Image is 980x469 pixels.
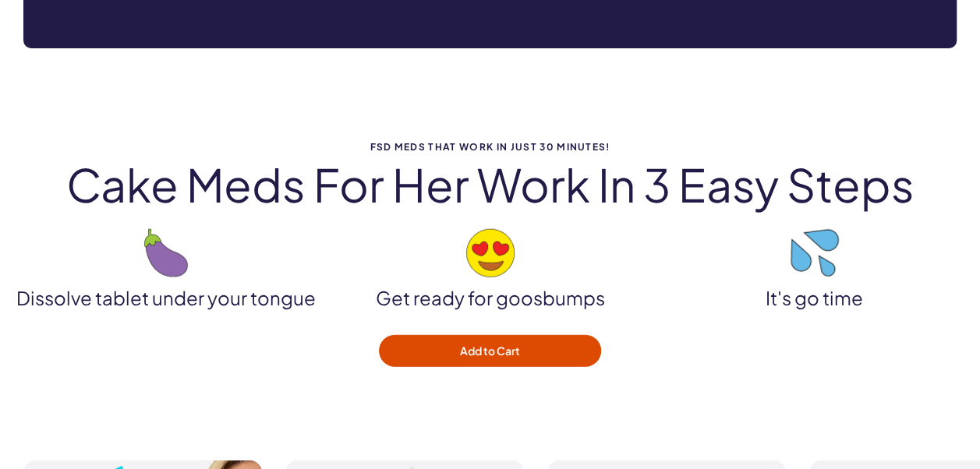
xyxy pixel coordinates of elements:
img: heart-eyes emoji [465,229,515,277]
span: FSD Meds that work in just 30 minutes! [16,142,964,152]
p: It's go time [663,285,964,312]
img: eggplant emoji [144,229,188,277]
img: droplets emoji [790,229,839,277]
p: Get ready for goosbumps [340,285,641,312]
button: Add to Cart [379,335,601,368]
p: Dissolve tablet under your tongue [16,285,317,312]
h2: Cake meds for her work in 3 easy steps [16,160,964,210]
